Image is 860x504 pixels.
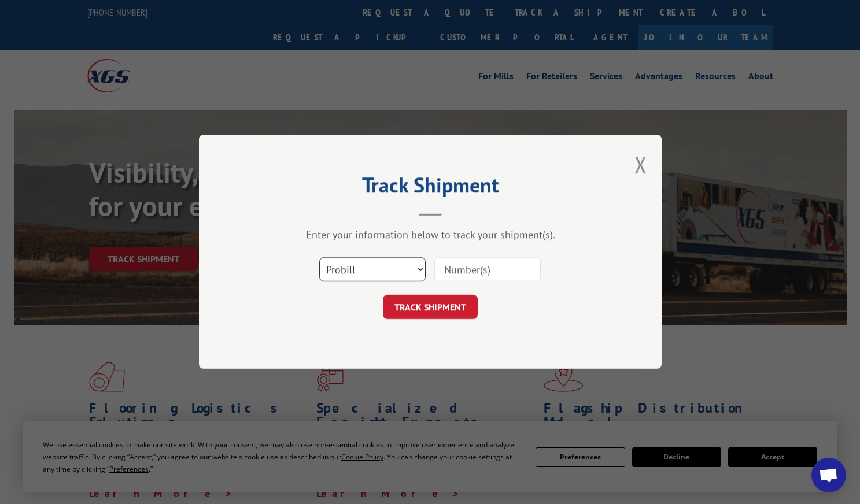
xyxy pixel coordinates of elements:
div: Open chat [811,458,846,492]
input: Number(s) [434,258,541,282]
h2: Track Shipment [257,177,604,199]
button: TRACK SHIPMENT [383,295,478,320]
div: Enter your information below to track your shipment(s). [257,228,604,242]
button: Close modal [634,149,647,180]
